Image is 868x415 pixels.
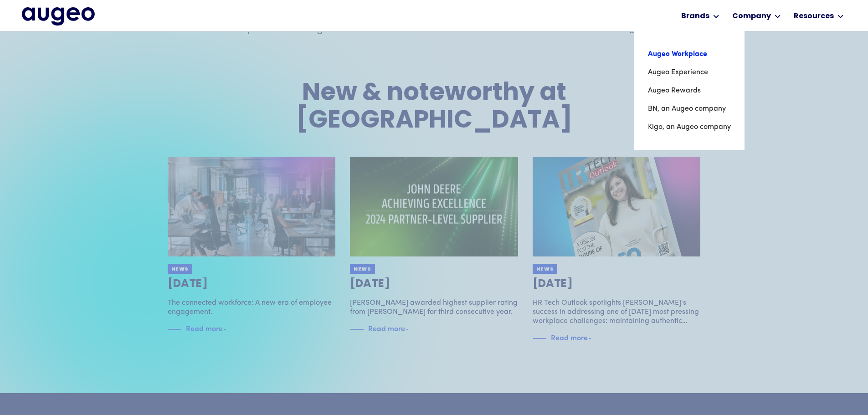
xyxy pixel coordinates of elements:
a: home [22,7,95,26]
a: Augeo Workplace [648,45,731,63]
a: BN, an Augeo company [648,100,731,118]
a: Augeo Experience [648,63,731,82]
div: Resources [794,11,834,22]
nav: Brands [634,31,745,150]
a: Kigo, an Augeo company [648,118,731,136]
a: Augeo Rewards [648,82,731,100]
div: Company [732,11,771,22]
div: Brands [681,11,709,22]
